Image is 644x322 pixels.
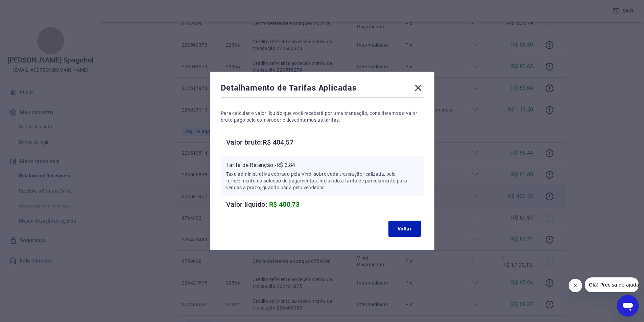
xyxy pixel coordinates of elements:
iframe: Mensagem da empresa [585,277,639,292]
span: Olá! Precisa de ajuda? [4,5,57,10]
p: Taxa administrativa cobrada pela Vindi sobre cada transação realizada, pelo fornecimento da soluç... [226,171,418,191]
p: Para calcular o valor líquido que você receberá por uma transação, consideramos o valor bruto pag... [221,110,424,123]
div: Detalhamento de Tarifas Aplicadas [221,82,424,96]
h6: Valor bruto: R$ 404,57 [226,137,424,148]
iframe: Fechar mensagem [569,279,582,292]
p: Tarifa de Retenção: -R$ 3,84 [226,161,418,169]
span: R$ 400,73 [269,200,300,208]
button: Voltar [388,221,421,237]
iframe: Botão para abrir a janela de mensagens [617,295,639,317]
h6: Valor líquido: [226,199,424,210]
